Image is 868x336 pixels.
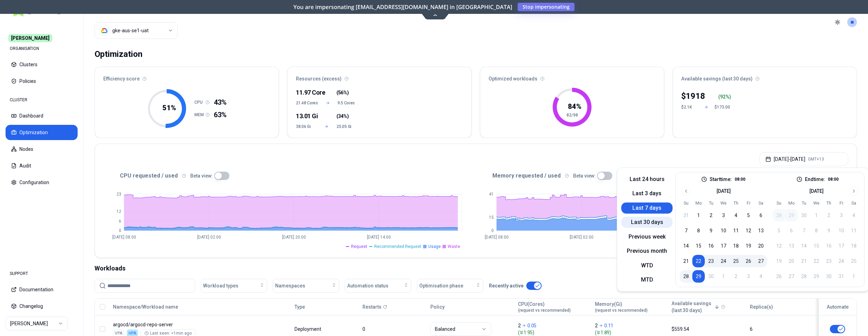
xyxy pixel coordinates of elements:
[288,67,471,86] div: Resources (excess)
[755,200,767,206] th: Saturday
[190,172,213,179] p: Beta view:
[742,240,755,252] button: 19
[119,219,121,224] tspan: 6
[568,102,581,111] tspan: 84 %
[705,200,717,206] th: Tuesday
[621,231,673,242] button: Previous week
[428,244,441,249] span: Usage
[773,200,785,206] th: Sunday
[491,228,494,233] tspan: 0
[773,209,785,222] button: 28
[692,240,705,252] button: 15
[621,188,673,199] button: Last 3 days
[848,200,860,206] th: Saturday
[113,300,178,314] button: Namespace/Workload name
[604,322,613,329] p: 0.11
[448,244,460,249] span: Waste
[692,224,705,237] button: 8
[849,186,859,196] button: Go to next month
[686,91,705,102] p: 1918
[214,97,227,107] span: 43%
[362,326,424,333] div: 0
[112,27,149,34] div: gke-aus-se1-uat
[692,209,705,222] button: 1
[95,67,279,86] div: Efficiency score
[295,300,305,314] button: Type
[785,200,798,206] th: Monday
[6,93,78,107] div: CLUSTER
[809,188,824,195] div: [DATE]
[101,27,108,34] img: gcp
[362,303,382,310] p: Restarts
[296,111,316,121] div: 13.01 Gi
[742,224,755,237] button: 12
[518,300,571,314] button: CPU(Cores)(request vs recommended)
[730,240,742,252] button: 18
[203,282,238,289] span: Workload types
[6,74,78,89] button: Policies
[760,152,848,166] button: [DATE]-[DATE]GMT+13
[144,330,192,336] div: Last seen: <1min ago
[714,104,731,110] div: $173.00
[705,209,717,222] button: 2
[680,270,692,283] button: 28
[755,209,767,222] button: 6
[750,326,812,333] div: 6
[103,172,476,180] div: CPU requested / used
[194,112,205,118] h1: MEM
[595,300,648,314] button: Memory(Gi)(request vs recommended)
[6,42,78,55] div: ORGANISATION
[95,264,857,273] div: Workloads
[345,279,411,293] button: Automation status
[273,279,339,293] button: Namespaces
[6,282,78,297] button: Documentation
[710,177,732,182] label: Start time:
[717,188,731,195] div: [DATE]
[680,240,692,252] button: 14
[730,209,742,222] button: 4
[680,200,692,206] th: Sunday
[162,104,176,112] tspan: 51 %
[621,174,673,185] button: Last 24 hours
[367,235,391,240] tspan: [DATE] 14:00
[336,124,357,129] span: 25.05 Gi
[295,326,322,333] div: Deployment
[692,255,705,267] button: 22
[750,300,773,314] button: Replica(s)
[717,240,730,252] button: 17
[805,177,825,182] label: End time:
[621,245,673,257] button: Previous month
[595,308,648,313] span: (request vs recommended)
[798,200,810,206] th: Tuesday
[730,255,742,267] button: 25
[480,67,664,86] div: Optimized workloads
[374,244,421,249] span: Recommended Request
[720,93,726,100] p: 92
[489,282,524,289] p: Recently active
[116,192,121,197] tspan: 23
[730,224,742,237] button: 11
[621,274,673,285] button: MTD
[6,125,78,140] button: Optimization
[705,224,717,237] button: 9
[681,91,705,102] div: $
[621,203,673,214] button: Last 7 days
[518,308,571,313] span: (request vs recommended)
[835,200,848,206] th: Friday
[810,200,823,206] th: Wednesday
[705,240,717,252] button: 16
[476,172,848,180] div: Memory requested / used
[119,228,121,233] tspan: 0
[282,235,306,240] tspan: [DATE] 20:00
[518,329,589,336] span: ( 1.95 )
[6,158,78,173] button: Audit
[347,282,388,289] span: Automation status
[194,100,205,105] h1: CPU
[692,270,705,283] button: 29
[680,224,692,237] button: 7
[573,172,596,179] p: Beta view:
[595,329,666,336] span: ( 1.89 )
[742,255,755,267] button: 26
[755,240,767,252] button: 20
[338,113,347,120] span: 34%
